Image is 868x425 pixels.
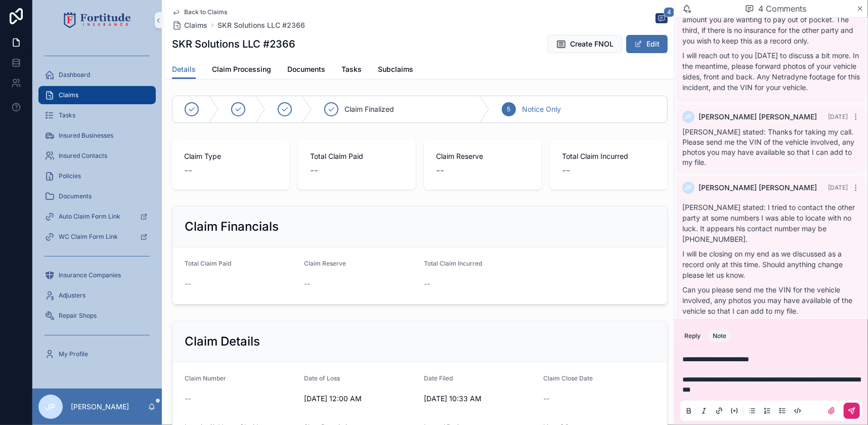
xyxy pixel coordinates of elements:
div: scrollable content [32,40,162,376]
span: Total Claim Paid [185,260,231,267]
span: Back to Claims [184,8,227,16]
span: -- [310,163,318,178]
span: Tasks [341,64,362,74]
span: [PERSON_NAME] [PERSON_NAME] [699,112,817,122]
a: Claim Processing [212,60,271,80]
span: [DATE] [828,113,848,120]
span: [PERSON_NAME] [PERSON_NAME] [699,183,817,193]
span: Subclaims [378,64,413,74]
span: 5 [507,105,511,113]
span: WC Claim Form Link [59,233,118,241]
span: Total Claim Paid [310,151,404,161]
span: Claim Processing [212,64,271,74]
span: [DATE] 12:00 AM [305,394,416,404]
span: Documents [59,192,92,200]
h1: SKR Solutions LLC #2366 [172,37,295,51]
a: Documents [287,60,325,80]
a: Adjusters [38,286,156,305]
span: Claims [59,91,78,99]
span: JP [685,113,692,121]
p: I will reach out to you [DATE] to discuss a bit more. In the meantime, please forward photos of y... [682,50,860,93]
span: -- [185,279,191,289]
a: Tasks [38,106,156,124]
a: SKR Solutions LLC #2366 [218,20,305,30]
span: [DATE] 10:33 AM [424,394,536,404]
span: 4 [664,7,675,17]
button: Note [709,330,730,342]
span: Claim Close Date [544,374,593,382]
a: Policies [38,167,156,185]
a: Repair Shops [38,307,156,325]
span: Documents [287,64,325,74]
span: Create FNOL [570,39,614,49]
a: WC Claim Form Link [38,228,156,246]
a: Auto Claim Form Link [38,207,156,226]
a: Dashboard [38,66,156,84]
span: Insurance Companies [59,271,121,279]
span: Details [172,64,196,74]
a: Claims [172,20,207,30]
span: Date of Loss [305,374,340,382]
span: Repair Shops [59,312,97,320]
a: Insured Businesses [38,126,156,145]
span: -- [544,394,550,404]
span: Insured Businesses [59,132,113,140]
span: Auto Claim Form Link [59,212,120,221]
h2: Claim Financials [185,219,279,235]
button: Reply [680,330,705,342]
a: Back to Claims [172,8,227,16]
p: I will be closing on my end as we discussed as a record only at this time. Should anything change... [682,248,860,280]
a: Claims [38,86,156,104]
span: 4 Comments [758,3,807,15]
span: JP [685,184,692,192]
a: Details [172,60,196,79]
button: 4 [656,13,668,25]
span: Adjusters [59,291,85,300]
div: Note [713,332,726,340]
span: Total Claim Incurred [562,151,656,161]
span: Claim Reserve [305,260,346,267]
span: -- [562,163,570,178]
span: Claim Number [185,374,226,382]
a: Subclaims [378,60,413,80]
span: My Profile [59,350,88,358]
span: Claims [184,20,207,30]
span: -- [184,163,192,178]
button: Create FNOL [547,35,622,53]
span: Notice Only [522,104,561,114]
a: Documents [38,187,156,205]
span: Claim Reserve [436,151,530,161]
a: Insurance Companies [38,266,156,284]
a: My Profile [38,345,156,363]
span: Tasks [59,111,75,119]
span: Claim Type [184,151,278,161]
span: Total Claim Incurred [424,260,482,267]
span: JP [46,401,56,413]
span: Dashboard [59,71,90,79]
img: App logo [64,12,131,28]
span: [PERSON_NAME] stated: Thanks for taking my call. Please send me the VIN of the vehicle involved, ... [682,127,854,166]
span: -- [305,279,311,289]
span: -- [424,279,430,289]
p: [PERSON_NAME] stated: I tried to contact the other party at some numbers I was able to locate wit... [682,202,860,244]
p: [PERSON_NAME] [71,402,129,412]
button: Edit [626,35,668,53]
span: -- [436,163,444,178]
span: -- [185,394,191,404]
span: Policies [59,172,81,180]
span: Insured Contacts [59,152,107,160]
span: Date Filed [424,374,453,382]
a: Tasks [341,60,362,80]
span: Claim Finalized [344,104,394,114]
h2: Claim Details [185,333,260,350]
p: Can you please send me the VIN for the vehicle involved, any photos you may have available of the... [682,284,860,316]
span: [DATE] [828,184,848,191]
a: Insured Contacts [38,147,156,165]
